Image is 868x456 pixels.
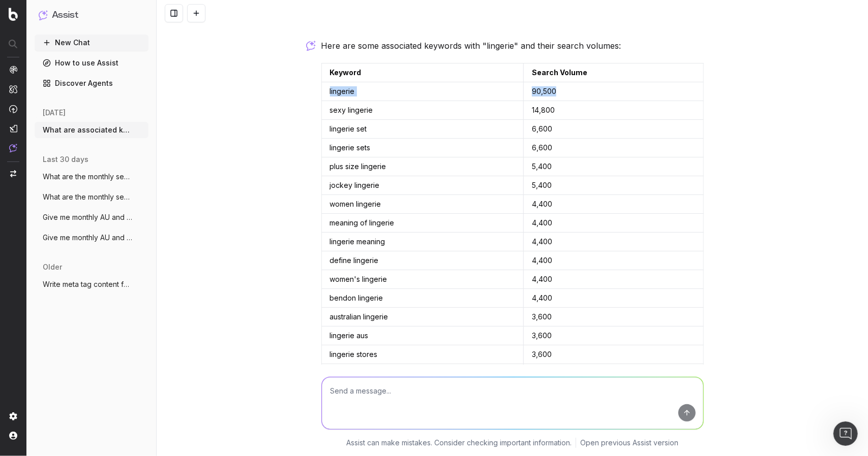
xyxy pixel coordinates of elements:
td: brava lingerie [321,364,524,383]
td: Search Volume [524,63,703,82]
td: women's lingerie [321,270,524,289]
a: Discover Agents [35,75,148,91]
td: Keyword [321,63,524,82]
td: 4,400 [524,251,703,270]
span: [DATE] [43,108,66,118]
span: last 30 days [43,154,88,165]
td: 4,400 [524,233,703,251]
td: 5,400 [524,157,703,176]
td: lingerie meaning [321,233,524,251]
td: 6,600 [524,139,703,157]
td: 4,400 [524,214,703,233]
td: lingerie [321,82,524,101]
img: Intelligence [9,85,17,93]
span: Write meta tag content for a new website [43,279,132,289]
img: Activation [9,105,17,113]
span: What are the monthly search volumes for [43,172,132,182]
button: What are the monthly search volumes for [35,169,148,185]
span: Give me monthly AU and [GEOGRAPHIC_DATA] search volumes [43,233,132,243]
img: Botify logo [9,8,18,21]
td: lingerie set [321,120,524,139]
button: What are associated keywords with linger [35,122,148,138]
span: What are the monthly search volumes for [43,192,132,202]
img: Switch project [10,170,16,177]
button: What are the monthly search volumes for [35,189,148,205]
a: Open previous Assist version [580,438,678,448]
td: plus size lingerie [321,157,524,176]
td: women lingerie [321,195,524,214]
td: jockey lingerie [321,176,524,195]
td: 3,600 [524,345,703,364]
h1: Assist [52,8,78,22]
img: Botify assist logo [306,41,316,51]
td: lingerie aus [321,327,524,345]
td: lingerie sets [321,139,524,157]
span: Give me monthly AU and [GEOGRAPHIC_DATA] search volumes [43,212,132,222]
iframe: Intercom live chat [833,421,858,446]
td: sexy lingerie [321,101,524,120]
span: What are associated keywords with linger [43,125,132,135]
td: australian lingerie [321,308,524,327]
td: 90,500 [524,82,703,101]
button: Write meta tag content for a new website [35,276,148,292]
td: 6,600 [524,120,703,139]
td: 4,400 [524,270,703,289]
img: Studio [9,124,17,133]
td: 14,800 [524,101,703,120]
img: My account [9,432,17,440]
td: 3,600 [524,308,703,327]
button: Assist [39,8,144,22]
p: Here are some associated keywords with "lingerie" and their search volumes: [321,39,704,53]
td: bendon lingerie [321,289,524,308]
td: 4,400 [524,289,703,308]
a: How to use Assist [35,55,148,71]
img: Assist [39,10,48,20]
td: lingerie stores [321,345,524,364]
td: 3,600 [524,364,703,383]
button: Give me monthly AU and [GEOGRAPHIC_DATA] search volumes [35,209,148,225]
img: Setting [9,412,17,420]
td: 3,600 [524,327,703,345]
td: define lingerie [321,251,524,270]
td: 4,400 [524,195,703,214]
img: Analytics [9,66,17,74]
button: New Chat [35,35,148,51]
button: Give me monthly AU and [GEOGRAPHIC_DATA] search volumes [35,230,148,246]
p: Assist can make mistakes. Consider checking important information. [346,438,572,448]
td: 5,400 [524,176,703,195]
span: older [43,262,62,272]
img: Assist [9,144,17,152]
td: meaning of lingerie [321,214,524,233]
